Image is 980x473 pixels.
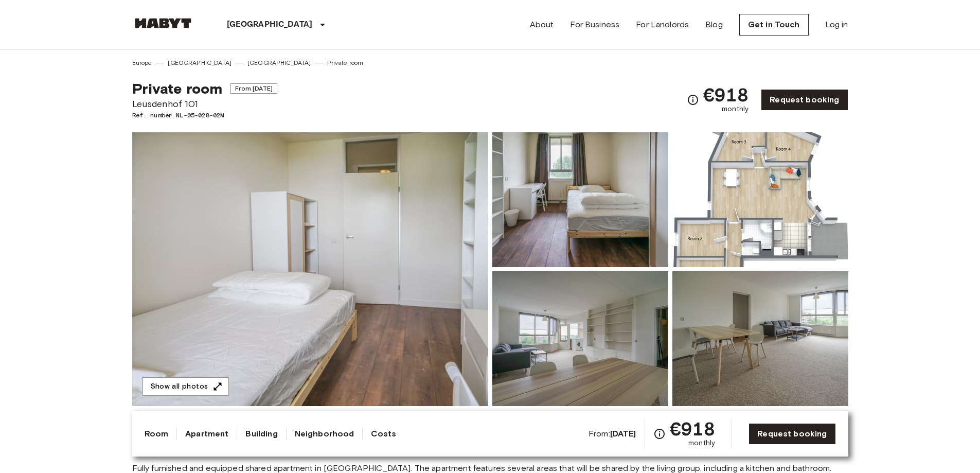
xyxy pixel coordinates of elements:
[688,438,715,448] span: monthly
[230,83,277,94] span: From [DATE]
[672,132,848,267] img: Picture of unit NL-05-028-02M
[142,377,229,396] button: Show all photos
[132,111,277,120] span: Ref. number NL-05-028-02M
[327,58,364,67] a: Private room
[703,85,749,104] span: €918
[530,19,554,31] a: About
[589,428,636,440] span: From:
[295,428,354,440] a: Neighborhood
[570,19,619,31] a: For Business
[670,419,716,438] span: €918
[132,80,223,97] span: Private room
[722,104,749,114] span: monthly
[739,14,809,36] a: Get in Touch
[492,132,668,267] img: Picture of unit NL-05-028-02M
[636,19,689,31] a: For Landlords
[371,428,396,440] a: Costs
[185,428,228,440] a: Apartment
[145,428,169,440] a: Room
[245,428,277,440] a: Building
[610,429,636,439] b: [DATE]
[132,132,488,406] img: Marketing picture of unit NL-05-028-02M
[247,58,311,67] a: [GEOGRAPHIC_DATA]
[761,89,848,111] a: Request booking
[749,423,835,445] a: Request booking
[687,94,699,106] svg: Check cost overview for full price breakdown. Please note that discounts apply to new joiners onl...
[653,428,666,440] svg: Check cost overview for full price breakdown. Please note that discounts apply to new joiners onl...
[227,19,313,31] p: [GEOGRAPHIC_DATA]
[672,271,848,406] img: Picture of unit NL-05-028-02M
[132,58,152,67] a: Europe
[825,19,848,31] a: Log in
[168,58,231,67] a: [GEOGRAPHIC_DATA]
[705,19,723,31] a: Blog
[492,271,668,406] img: Picture of unit NL-05-028-02M
[132,97,277,111] span: Leusdenhof 101
[132,18,194,28] img: Habyt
